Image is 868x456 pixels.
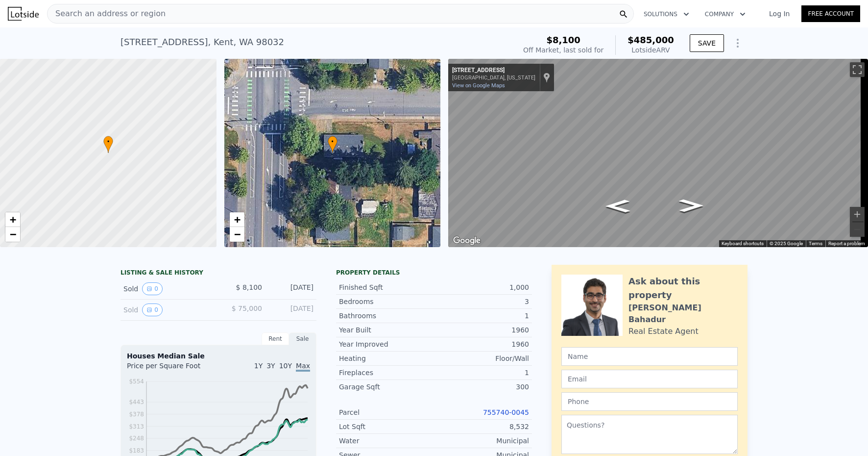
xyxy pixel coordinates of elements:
[5,212,20,227] a: Zoom in
[8,7,39,21] img: Lotside
[628,275,738,302] div: Ask about this property
[434,436,529,446] div: Municipal
[828,241,865,246] a: Report a problem
[757,9,801,19] a: Log In
[270,304,313,316] div: [DATE]
[262,332,289,345] div: Rent
[451,234,483,247] img: Google
[230,212,244,227] a: Zoom in
[628,302,738,326] div: [PERSON_NAME] Bahadur
[336,269,532,277] div: Property details
[809,241,822,246] a: Terms (opens in new tab)
[129,447,144,454] tspan: $183
[339,282,434,292] div: Finished Sqft
[123,282,211,295] div: Sold
[561,347,738,366] input: Name
[123,304,211,316] div: Sold
[451,234,483,247] a: Open this area in Google Maps (opens a new window)
[722,240,764,247] button: Keyboard shortcuts
[434,368,529,378] div: 1
[236,283,262,291] span: $ 8,100
[232,304,262,312] span: $ 75,000
[339,339,434,349] div: Year Improved
[234,228,240,240] span: −
[690,34,724,52] button: SAVE
[127,351,310,361] div: Houses Median Sale
[5,227,20,242] a: Zoom out
[452,75,535,81] div: [GEOGRAPHIC_DATA], [US_STATE]
[129,435,144,442] tspan: $248
[129,378,144,385] tspan: $554
[10,228,16,240] span: −
[434,382,529,392] div: 300
[142,282,163,295] button: View historical data
[279,362,292,370] span: 10Y
[669,196,714,215] path: Go West, W Cloudy St
[627,45,674,55] div: Lotside ARV
[697,5,753,23] button: Company
[628,326,699,337] div: Real Estate Agent
[595,197,641,216] path: Go East, W Cloudy St
[328,136,338,153] div: •
[103,137,113,146] span: •
[850,207,865,222] button: Zoom in
[850,62,865,77] button: Toggle fullscreen view
[434,422,529,431] div: 8,532
[121,35,284,49] div: [STREET_ADDRESS] , Kent , WA 98032
[770,241,803,246] span: © 2025 Google
[230,227,244,242] a: Zoom out
[234,213,240,226] span: +
[546,35,580,45] span: $8,100
[452,82,505,89] a: View on Google Maps
[142,304,163,316] button: View historical data
[523,45,603,55] div: Off Market, last sold for
[627,35,674,45] span: $485,000
[434,311,529,321] div: 1
[434,297,529,306] div: 3
[434,282,529,292] div: 1,000
[728,33,747,53] button: Show Options
[452,67,535,75] div: [STREET_ADDRESS]
[434,325,529,335] div: 1960
[801,5,860,22] a: Free Account
[103,136,113,153] div: •
[289,332,316,345] div: Sale
[434,339,529,349] div: 1960
[561,370,738,388] input: Email
[850,222,865,237] button: Zoom out
[270,282,313,295] div: [DATE]
[127,361,218,377] div: Price per Square Foot
[339,382,434,392] div: Garage Sqft
[434,354,529,363] div: Floor/Wall
[483,408,529,416] a: 755740-0045
[543,72,550,83] a: Show location on map
[48,8,166,20] span: Search an address or region
[254,362,263,370] span: 1Y
[636,5,697,23] button: Solutions
[339,325,434,335] div: Year Built
[10,213,16,226] span: +
[121,269,316,279] div: LISTING & SALE HISTORY
[561,392,738,411] input: Phone
[129,399,144,405] tspan: $443
[448,59,868,247] div: Street View
[129,411,144,418] tspan: $378
[266,362,275,370] span: 3Y
[339,297,434,306] div: Bedrooms
[129,423,144,430] tspan: $313
[339,407,434,417] div: Parcel
[339,368,434,378] div: Fireplaces
[339,436,434,446] div: Water
[448,59,868,247] div: Map
[339,422,434,431] div: Lot Sqft
[296,362,310,372] span: Max
[339,354,434,363] div: Heating
[328,137,338,146] span: •
[339,311,434,321] div: Bathrooms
